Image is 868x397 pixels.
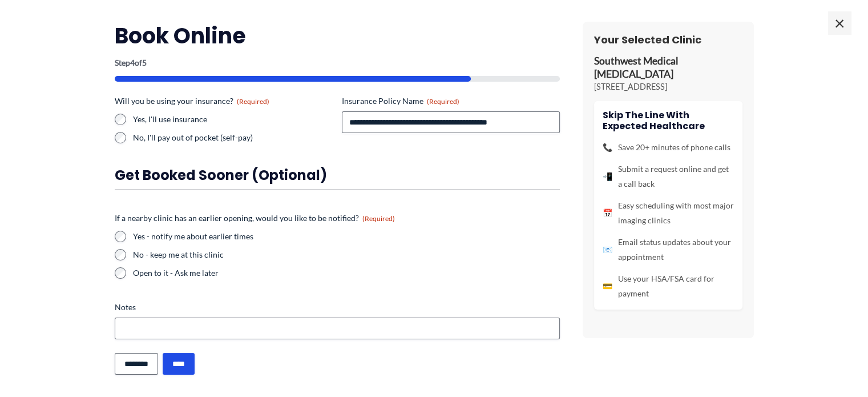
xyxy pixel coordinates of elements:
span: 5 [142,58,147,67]
li: Email status updates about your appointment [603,235,734,264]
li: Easy scheduling with most major imaging clinics [603,198,734,228]
span: 4 [130,58,135,67]
label: Yes - notify me about earlier times [133,231,560,242]
p: [STREET_ADDRESS] [594,81,742,93]
label: Open to it - Ask me later [133,267,560,279]
p: Southwest Medical [MEDICAL_DATA] [594,55,742,81]
span: 📅 [603,206,612,220]
legend: Will you be using your insurance? [115,95,269,107]
label: Insurance Policy Name [342,95,560,107]
li: Use your HSA/FSA card for payment [603,271,734,301]
label: Notes [115,302,560,313]
h4: Skip the line with Expected Healthcare [603,110,734,131]
li: Submit a request online and get a call back [603,162,734,191]
label: Yes, I'll use insurance [133,114,333,125]
label: No - keep me at this clinic [133,249,560,260]
h3: Your Selected Clinic [594,33,742,46]
span: 📞 [603,140,612,155]
span: × [828,11,851,34]
label: No, I'll pay out of pocket (self-pay) [133,132,333,143]
span: (Required) [427,97,459,106]
h2: Book Online [115,22,560,50]
span: (Required) [237,97,269,106]
span: (Required) [362,214,395,223]
h3: Get booked sooner (optional) [115,166,560,184]
span: 📧 [603,242,612,257]
legend: If a nearby clinic has an earlier opening, would you like to be notified? [115,212,395,224]
p: Step of [115,59,560,67]
li: Save 20+ minutes of phone calls [603,140,734,155]
span: 📲 [603,169,612,184]
span: 💳 [603,279,612,294]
